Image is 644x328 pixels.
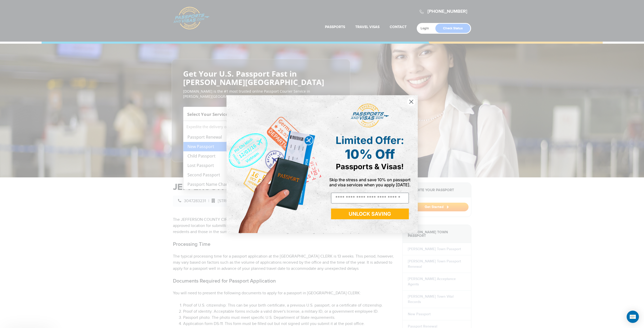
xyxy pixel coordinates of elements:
[627,311,639,323] div: Open Intercom Messenger
[336,162,404,171] span: Passports & Visas!
[336,134,404,147] span: Limited Offer:
[331,209,409,219] button: UNLOCK SAVING
[351,104,389,128] img: passports and visas
[226,95,322,233] img: de9cda0d-0715-46ca-9a25-073762a91ba7.png
[329,177,411,187] span: Skip the stress and save 10% on passport and visa services when you apply [DATE].
[345,147,395,162] span: 10% Off
[407,97,416,106] button: Close dialog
